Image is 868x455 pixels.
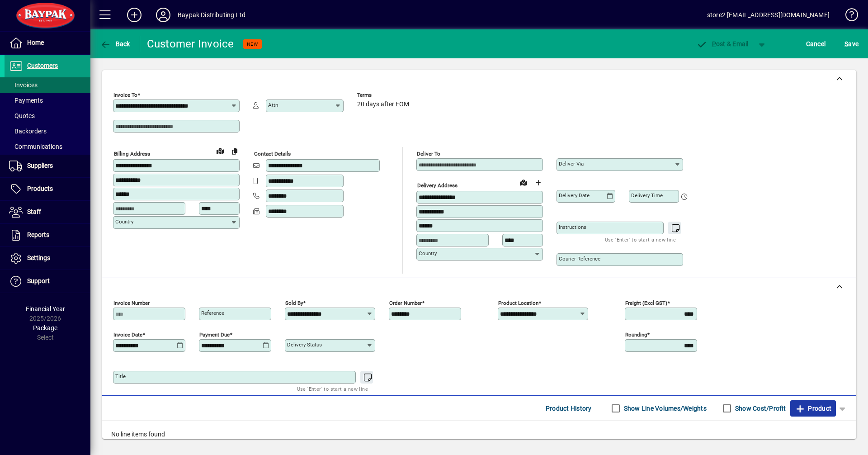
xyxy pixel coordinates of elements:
span: Customers [27,62,58,69]
span: S [844,40,848,47]
mat-label: Payment due [199,332,230,338]
button: Back [98,36,132,52]
span: Package [33,324,57,332]
div: No line items found [102,421,856,448]
span: Home [27,39,44,46]
mat-label: Delivery date [559,192,590,199]
mat-label: Order number [389,300,422,306]
mat-label: Sold by [285,300,303,306]
span: Support [27,277,50,284]
mat-label: Invoice date [113,332,142,338]
span: Communications [9,143,62,150]
mat-label: Freight (excl GST) [625,300,667,306]
button: Cancel [804,36,828,52]
mat-label: Instructions [559,224,586,230]
mat-hint: Use 'Enter' to start a new line [297,384,368,394]
span: Staff [27,208,41,215]
mat-label: Invoice number [113,300,150,306]
div: Baypak Distributing Ltd [178,8,245,22]
span: Terms [357,92,411,98]
span: Invoices [9,81,38,89]
a: Reports [5,224,90,246]
mat-label: Reference [201,310,224,316]
a: Quotes [5,108,90,123]
button: Product History [542,400,595,417]
app-page-header-button: Back [90,36,140,52]
mat-hint: Use 'Enter' to start a new line [605,234,676,245]
mat-label: Deliver To [417,151,440,157]
button: Choose address [531,175,545,190]
mat-label: Country [115,218,133,225]
span: Financial Year [26,305,65,313]
mat-label: Country [419,250,437,256]
mat-label: Attn [268,102,278,108]
div: Customer Invoice [147,37,234,51]
button: Profile [149,7,178,23]
a: Support [5,270,90,293]
span: Settings [27,254,50,261]
button: Save [842,36,861,52]
mat-label: Product location [498,300,538,306]
span: Reports [27,231,49,238]
a: Invoices [5,77,90,93]
mat-label: Deliver via [559,161,584,167]
label: Show Line Volumes/Weights [622,404,707,413]
a: Backorders [5,123,90,139]
span: 20 days after EOM [357,101,409,108]
span: Back [100,40,130,47]
a: Communications [5,139,90,154]
a: Settings [5,247,90,270]
span: Payments [9,97,43,104]
span: Product [795,401,831,416]
a: View on map [516,175,531,190]
a: Products [5,178,90,200]
span: Backorders [9,128,47,135]
span: Quotes [9,112,35,119]
span: Products [27,185,53,192]
span: ave [844,37,859,51]
a: View on map [213,143,227,158]
span: Product History [546,401,592,416]
mat-label: Delivery status [287,341,322,348]
button: Add [120,7,149,23]
label: Show Cost/Profit [733,404,786,413]
span: ost & Email [696,40,749,47]
mat-label: Title [115,373,126,379]
mat-label: Courier Reference [559,256,600,262]
span: P [712,40,716,47]
div: store2 [EMAIL_ADDRESS][DOMAIN_NAME] [707,8,830,22]
mat-label: Invoice To [113,92,137,98]
button: Product [790,400,836,417]
a: Payments [5,93,90,108]
mat-label: Rounding [625,332,647,338]
a: Staff [5,201,90,223]
a: Suppliers [5,155,90,177]
span: Suppliers [27,162,53,169]
a: Home [5,32,90,54]
button: Copy to Delivery address [227,144,242,158]
button: Post & Email [692,36,753,52]
a: Knowledge Base [839,2,857,31]
span: Cancel [806,37,826,51]
mat-label: Delivery time [631,192,663,199]
span: NEW [247,41,258,47]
